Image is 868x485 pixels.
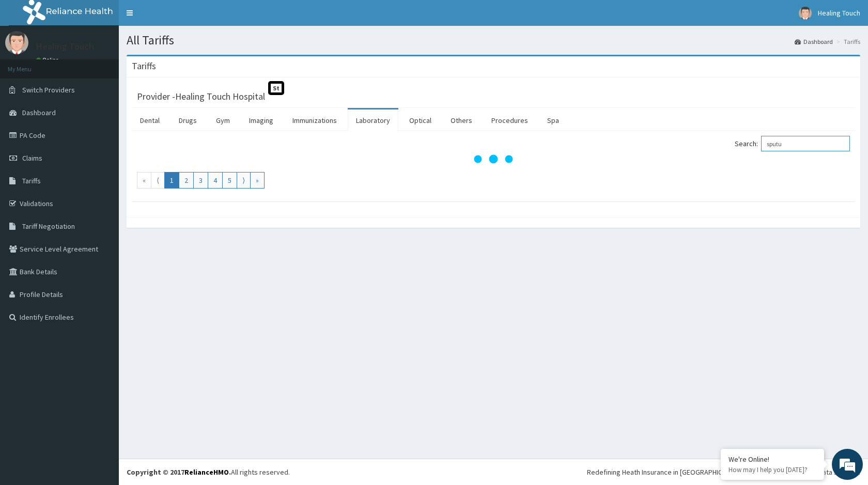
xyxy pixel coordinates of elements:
[834,37,860,46] li: Tariffs
[132,109,168,131] a: Dental
[729,455,816,464] div: We're Online!
[60,130,143,234] span: We're online!
[799,7,812,20] img: User Image
[473,138,514,180] svg: audio-loading
[483,109,536,131] a: Procedures
[169,5,194,30] div: Minimize live chat window
[132,61,156,71] h3: Tariffs
[137,172,151,189] a: Go to first page
[137,92,265,101] h3: Provider - Healing Touch Hospital
[22,176,41,185] span: Tariffs
[36,56,61,64] a: Online
[208,172,223,189] a: Go to page number 4
[268,81,284,95] span: St
[442,109,481,131] a: Others
[401,109,440,131] a: Optical
[22,108,56,117] span: Dashboard
[164,172,179,189] a: Go to page number 1
[119,459,868,485] footer: All rights reserved.
[22,153,42,163] span: Claims
[735,136,850,151] label: Search:
[179,172,194,189] a: Go to page number 2
[222,172,237,189] a: Go to page number 5
[36,42,94,51] p: Healing Touch
[539,109,567,131] a: Spa
[22,222,75,231] span: Tariff Negotiation
[761,136,850,151] input: Search:
[729,465,816,474] p: How may I help you today?
[193,172,208,189] a: Go to page number 3
[127,467,231,477] strong: Copyright © 2017 .
[348,109,398,131] a: Laboratory
[587,467,860,477] div: Redefining Heath Insurance in [GEOGRAPHIC_DATA] using Telemedicine and Data Science!
[818,8,860,18] span: Healing Touch
[208,109,238,131] a: Gym
[237,172,251,189] a: Go to next page
[19,52,42,77] img: d_794563401_company_1708531726252_794563401
[241,109,282,131] a: Imaging
[54,58,174,71] div: Chat with us now
[127,34,860,47] h1: All Tariffs
[250,172,265,189] a: Go to last page
[171,109,205,131] a: Drugs
[795,37,833,46] a: Dashboard
[22,85,75,95] span: Switch Providers
[5,282,197,318] textarea: Type your message and hit 'Enter'
[184,467,229,477] a: RelianceHMO
[284,109,345,131] a: Immunizations
[5,31,28,54] img: User Image
[151,172,165,189] a: Go to previous page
